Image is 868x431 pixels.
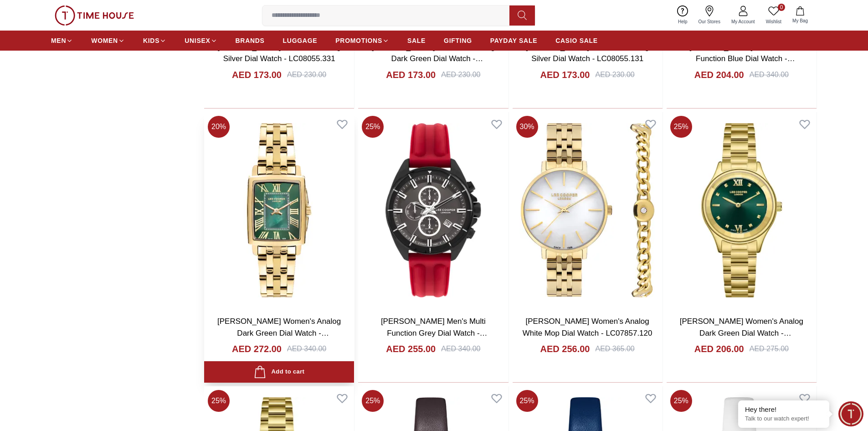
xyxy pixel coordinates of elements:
h4: AED 173.00 [540,68,590,81]
span: 30 % [516,116,538,138]
div: AED 340.00 [750,69,789,80]
span: My Account [728,18,759,25]
img: Lee Cooper Men's Multi Function Grey Dial Watch - LC07881.668 [358,112,508,308]
span: 25 % [670,390,692,412]
a: UNISEX [185,32,217,49]
h4: AED 256.00 [540,343,590,355]
button: My Bag [787,5,813,26]
div: AED 230.00 [595,69,634,80]
span: BRANDS [236,36,265,45]
div: AED 230.00 [441,69,480,80]
img: Lee Cooper Women's Analog Dark Green Dial Watch - LC08157.170 [667,112,817,308]
a: SALE [407,32,426,49]
div: AED 340.00 [287,343,326,354]
h4: AED 173.00 [232,68,282,81]
span: PROMOTIONS [335,36,382,45]
a: MEN [51,32,73,49]
a: BRANDS [236,32,265,49]
span: 0 [778,4,785,11]
h4: AED 206.00 [694,343,744,355]
img: Lee Cooper Women's Analog White Mop Dial Watch - LC07857.120 [513,112,663,308]
span: 20 % [208,116,230,138]
a: Help [673,4,693,27]
h4: AED 255.00 [386,343,436,355]
div: AED 230.00 [287,69,326,80]
span: Our Stores [695,18,724,25]
a: LUGGAGE [283,32,318,49]
div: AED 365.00 [595,343,634,354]
h4: AED 272.00 [232,343,282,355]
a: WOMEN [91,32,125,49]
a: [PERSON_NAME] Women's Analog Dark Green Dial Watch - LC08157.170 [680,317,803,349]
span: WOMEN [91,36,118,45]
span: KIDS [143,36,159,45]
a: KIDS [143,32,166,49]
a: PAYDAY SALE [490,32,537,49]
span: Wishlist [762,18,785,25]
a: PROMOTIONS [335,32,389,49]
span: 25 % [362,390,384,412]
span: MEN [51,36,66,45]
span: 25 % [362,116,384,138]
div: Hey there! [745,405,822,414]
img: Lee Cooper Women's Analog Dark Green Dial Watch - LC07940.170 [204,112,354,308]
a: [PERSON_NAME] Men's Multi Function Blue Dial Watch - LC08045.300 [689,43,795,75]
div: Chat Widget [838,401,863,426]
span: 25 % [208,390,230,412]
span: 25 % [516,390,538,412]
a: [PERSON_NAME] Men's Multi Function Grey Dial Watch - LC07881.668 [381,317,488,349]
div: AED 340.00 [441,343,480,354]
span: SALE [407,36,426,45]
a: [PERSON_NAME] Women's Analog Dark Green Dial Watch - LC08055.177 [371,43,495,75]
span: Help [674,18,691,25]
a: 0Wishlist [760,4,787,27]
img: ... [55,5,134,26]
h4: AED 204.00 [694,68,744,81]
a: [PERSON_NAME] Women's Analog Dark Green Dial Watch - LC07940.170 [217,317,341,349]
div: AED 275.00 [750,343,789,354]
a: GIFTING [444,32,472,49]
a: [PERSON_NAME] Women's Analog White Mop Dial Watch - LC07857.120 [523,317,652,338]
a: Our Stores [693,4,726,27]
span: UNISEX [185,36,210,45]
span: CASIO SALE [555,36,598,45]
span: LUGGAGE [283,36,318,45]
span: GIFTING [444,36,472,45]
p: Talk to our watch expert! [745,415,822,423]
div: Add to cart [254,366,304,378]
span: 25 % [670,116,692,138]
span: PAYDAY SALE [490,36,537,45]
h4: AED 173.00 [386,68,436,81]
span: My Bag [789,17,812,24]
a: CASIO SALE [555,32,598,49]
button: Add to cart [204,361,354,383]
